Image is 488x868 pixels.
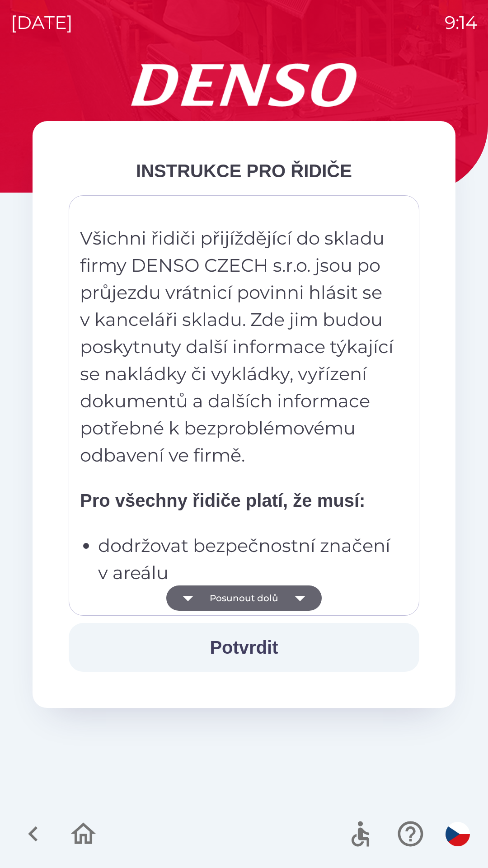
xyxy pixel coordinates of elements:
[80,225,395,469] p: Všichni řidiči přijíždějící do skladu firmy DENSO CZECH s.r.o. jsou po průjezdu vrátnicí povinni ...
[33,63,455,107] img: Logo
[11,9,73,36] p: [DATE]
[98,532,395,586] p: dodržovat bezpečnostní značení v areálu
[80,491,365,510] strong: Pro všechny řidiče platí, že musí:
[445,9,477,36] p: 9:14
[69,623,419,672] button: Potvrdit
[166,585,322,611] button: Posunout dolů
[69,157,419,184] div: INSTRUKCE PRO ŘIDIČE
[446,822,470,846] img: cs flag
